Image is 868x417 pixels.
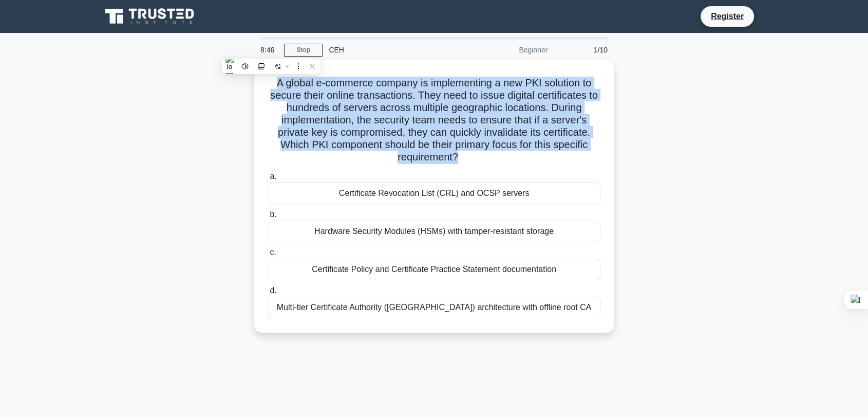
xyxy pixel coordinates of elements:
[270,248,276,257] span: c.
[323,40,464,60] div: CEH
[270,172,276,180] span: a.
[268,221,600,242] div: Hardware Security Modules (HSMs) with tamper-resistant storage
[270,210,276,219] span: b.
[284,44,323,57] a: Stop
[268,259,600,280] div: Certificate Policy and Certificate Practice Statement documentation
[705,10,750,23] a: Register
[268,183,600,204] div: Certificate Revocation List (CRL) and OCSP servers
[270,286,276,295] span: d.
[464,40,554,60] div: Beginner
[554,40,614,60] div: 1/10
[267,77,601,164] h5: A global e-commerce company is implementing a new PKI solution to secure their online transaction...
[254,40,284,60] div: 8:46
[268,297,600,318] div: Multi-tier Certificate Authority ([GEOGRAPHIC_DATA]) architecture with offline root CA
